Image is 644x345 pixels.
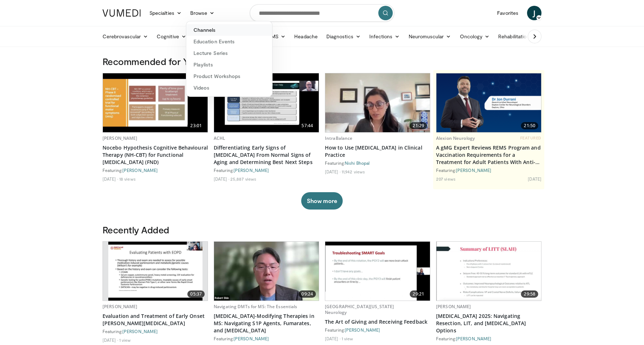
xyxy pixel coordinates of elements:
li: 11,942 views [341,169,365,174]
li: [DATE] [528,176,541,182]
h3: Recently Added [103,224,541,236]
li: [DATE] [103,176,118,182]
a: J [527,6,541,20]
a: Oncology [456,29,494,44]
img: 2b93b4ae-ec43-4ca1-8e19-23287462b0b0.620x360_q85_upscale.jpg [325,242,430,301]
a: Neuromuscular [404,29,456,44]
img: ff047b3e-e657-411a-ad03-32f5c9f95574.620x360_q85_upscale.jpg [436,242,541,301]
span: 05:37 [187,290,205,298]
a: The Art of Giving and Receiving Feedback [325,318,430,325]
a: Infections [365,29,404,44]
li: [DATE] [103,337,118,343]
a: Browse [186,6,219,20]
a: Lecture Series [186,47,272,59]
div: Featuring: [214,336,319,341]
a: Alexion Neurology [436,135,475,141]
img: 7064e249-e12c-4d57-b9e7-b989b2b969d4.620x360_q85_upscale.jpg [214,242,319,301]
a: Nocebo Hypothesis Cognitive Behavioural Therapy (NH-CBT) for Functional [MEDICAL_DATA] (FND) [103,144,208,166]
a: Cerebrovascular [98,29,152,44]
li: 25,887 views [230,176,256,182]
a: How to Use [MEDICAL_DATA] in Clinical Practice [325,144,430,159]
div: Featuring: [325,160,430,166]
img: 6b1da22f-cba0-4b41-ba77-bfb259aebb9b.620x360_q85_upscale.jpg [103,73,208,132]
img: VuMedi Logo [103,9,141,17]
div: Featuring: [436,167,541,173]
a: 57:44 [214,73,319,132]
a: Headache [290,29,322,44]
li: 1 view [119,337,131,343]
button: Show more [301,192,343,210]
a: 05:37 [103,242,208,301]
a: Product Workshops [186,70,272,82]
span: 57:44 [299,122,316,129]
a: [MEDICAL_DATA]-Modifying Therapies in MS: Navigating S1P Agents, Fumarates, and [MEDICAL_DATA] [214,312,319,334]
a: 09:24 [214,242,319,301]
a: MS [267,29,290,44]
span: 09:24 [299,290,316,298]
a: Channels [186,24,272,36]
a: 29:58 [436,242,541,301]
a: [PERSON_NAME] [103,303,138,310]
li: [DATE] [325,169,340,174]
a: Education Events [186,36,272,47]
a: 21:29 [325,73,430,132]
a: [PERSON_NAME] [456,168,491,173]
a: [PERSON_NAME] [234,336,269,341]
div: Featuring: [214,167,319,173]
a: Favorites [493,6,523,20]
a: Navigating DMTs for MS: The Essentials [214,303,297,310]
span: 23:01 [187,122,205,129]
span: 21:29 [410,122,427,129]
li: 207 views [436,176,456,182]
a: [MEDICAL_DATA] 2025: Navigating Resection, LIT, and [MEDICAL_DATA] Options [436,312,541,334]
span: FEATURED [520,135,541,141]
a: [PERSON_NAME] [122,329,158,334]
a: [GEOGRAPHIC_DATA][US_STATE] Neurology [325,303,394,315]
a: Videos [186,82,272,94]
a: Rehabilitation [494,29,534,44]
h3: Recommended for You [103,56,541,67]
span: 21:50 [521,122,538,129]
a: Nishi Bhopal [345,160,370,165]
div: Featuring: [103,167,208,173]
a: A gMG Expert Reviews REMS Program and Vaccination Requirements for a Treatment for Adult Patients... [436,144,541,166]
a: [PERSON_NAME] [122,168,158,173]
li: [DATE] [214,176,229,182]
a: 23:01 [103,73,208,132]
a: Differentiating Early Signs of [MEDICAL_DATA] From Normal Signs of Aging and Determining Best Nex... [214,144,319,166]
div: Featuring: [325,327,430,333]
a: Playlists [186,59,272,70]
img: c3cae85a-04a7-43cd-84df-2106692295a1.620x360_q85_upscale.jpg [108,242,203,301]
a: [PERSON_NAME] [103,135,138,141]
div: Browse [186,21,273,97]
a: [PERSON_NAME] [234,168,269,173]
a: Diagnostics [322,29,365,44]
img: 1526bf50-c14a-4ee6-af9f-da835a6371ef.png.620x360_q85_upscale.png [436,73,541,132]
a: 29:21 [325,242,430,301]
a: Evaluation and Treatment of Early Onset [PERSON_NAME][MEDICAL_DATA] [103,312,208,327]
div: Featuring: [436,336,541,341]
div: Featuring: [103,328,208,334]
li: 18 views [119,176,136,182]
a: Cognitive [152,29,191,44]
a: [PERSON_NAME] [456,336,491,341]
a: ACHL [214,135,225,141]
li: 1 view [341,336,353,341]
input: Search topics, interventions [250,4,394,22]
a: Specialties [145,6,186,20]
a: [PERSON_NAME] [345,327,380,332]
img: 599f3ee4-8b28-44a1-b622-e2e4fac610ae.620x360_q85_upscale.jpg [214,73,319,132]
li: [DATE] [325,336,340,341]
a: IntraBalance [325,135,352,141]
span: 29:58 [521,290,538,298]
img: 662646f3-24dc-48fd-91cb-7f13467e765c.620x360_q85_upscale.jpg [325,73,430,132]
a: [PERSON_NAME] [436,303,471,310]
a: 21:50 [436,73,541,132]
span: 29:21 [410,290,427,298]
